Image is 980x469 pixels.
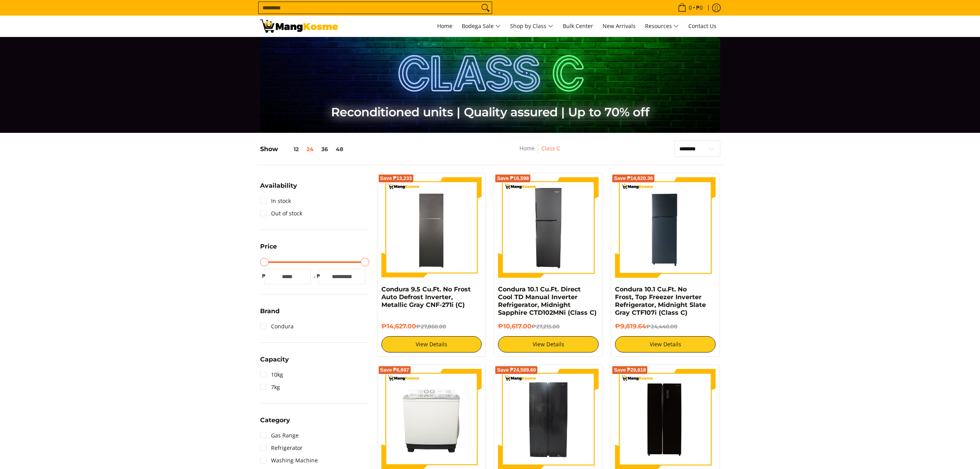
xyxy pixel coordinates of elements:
[346,16,720,37] nav: Main Menu
[260,145,347,153] h5: Show
[260,320,294,333] a: Condura
[260,243,277,250] span: Price
[381,177,482,278] img: Condura 9.5 Cu.Ft. No Frost Auto Defrost Inverter, Metallic Gray CNF-271i (C)
[684,16,720,37] a: Contact Us
[471,144,608,161] nav: Breadcrumbs
[688,22,716,30] span: Contact Us
[260,183,297,195] summary: Open
[532,323,560,330] del: ₱27,215.00
[260,272,268,280] span: ₱
[260,417,290,423] span: Category
[315,272,323,280] span: ₱
[641,16,683,37] a: Resources
[260,183,297,189] span: Availability
[381,323,482,330] h6: ₱14,627.00
[519,145,535,152] a: Home
[303,146,317,152] button: 24
[506,16,557,37] a: Shop by Class
[498,336,599,353] a: View Details
[437,22,452,30] span: Home
[559,16,597,37] a: Bulk Center
[563,22,593,30] span: Bulk Center
[510,21,553,31] span: Shop by Class
[317,146,332,152] button: 36
[278,146,303,152] button: 12
[260,243,277,256] summary: Open
[615,286,706,316] a: Condura 10.1 Cu.Ft. No Frost, Top Freezer Inverter Refrigerator, Midnight Slate Gray CTF107i (Cla...
[695,5,704,11] span: ₱0
[260,308,280,314] span: Brand
[688,5,693,11] span: 0
[615,323,716,330] h6: ₱9,819.64
[260,429,299,442] a: Gas Range
[381,336,482,353] a: View Details
[498,286,597,316] a: Condura 10.1 Cu.Ft. Direct Cool TD Manual Inverter Refrigerator, Midnight Sapphire CTD102MNi (Cla...
[498,323,599,330] h6: ₱10,617.00
[260,381,280,393] a: 7kg
[260,308,280,320] summary: Open
[675,4,705,12] span: •
[614,176,653,181] span: Save ₱14,620.36
[497,368,536,372] span: Save ₱24,589.60
[646,323,677,330] del: ₱24,440.00
[462,21,501,31] span: Bodega Sale
[497,176,529,181] span: Save ₱16,598
[381,286,471,309] a: Condura 9.5 Cu.Ft. No Frost Auto Defrost Inverter, Metallic Gray CNF-271i (C)
[615,336,716,353] a: View Details
[433,16,456,37] a: Home
[260,19,338,33] img: Class C Home &amp; Business Appliances: Up to 70% Off l Mang Kosme
[541,145,560,152] a: Class C
[260,417,290,429] summary: Open
[615,177,716,278] img: Condura 10.1 Cu.Ft. No Frost, Top Freezer Inverter Refrigerator, Midnight Slate Gray CTF107i (Cla...
[458,16,505,37] a: Bodega Sale
[260,442,303,454] a: Refrigerator
[603,22,636,30] span: New Arrivals
[260,356,289,368] summary: Open
[260,356,289,363] span: Capacity
[260,195,291,207] a: In stock
[380,176,412,181] span: Save ₱13,233
[332,146,347,152] button: 48
[380,368,409,372] span: Save ₱6,697
[260,454,318,467] a: Washing Machine
[260,368,283,381] a: 10kg
[479,2,492,14] button: Search
[645,21,679,31] span: Resources
[614,368,646,372] span: Save ₱29,818
[416,323,446,330] del: ₱27,860.00
[260,207,302,220] a: Out of stock
[498,177,599,278] img: Condura 10.1 Cu.Ft. Direct Cool TD Manual Inverter Refrigerator, Midnight Sapphire CTD102MNi (Cla...
[599,16,640,37] a: New Arrivals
